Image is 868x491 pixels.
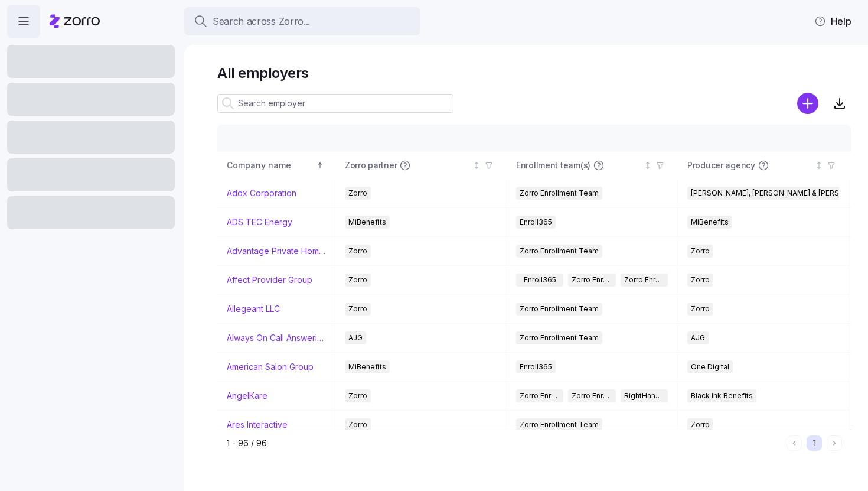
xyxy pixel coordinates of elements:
[348,187,367,200] span: Zorro
[184,7,420,35] button: Search across Zorro...
[520,389,560,402] span: Zorro Enrollment Team
[227,332,325,344] a: Always On Call Answering Service
[217,64,851,82] h1: All employers
[691,274,710,287] span: Zorro
[507,152,678,179] th: Enrollment team(s)Not sorted
[227,361,314,373] a: American Salon Group
[335,152,507,179] th: Zorro partnerNot sorted
[520,245,599,258] span: Zorro Enrollment Team
[348,245,367,258] span: Zorro
[644,161,652,170] div: Not sorted
[624,389,664,402] span: RightHandMan Financial
[217,94,453,113] input: Search employer
[348,331,363,344] span: AJG
[227,390,267,402] a: AngelKare
[691,245,710,258] span: Zorro
[227,187,296,199] a: Addx Corporation
[691,216,729,229] span: MiBenefits
[227,274,312,286] a: Affect Provider Group
[227,245,325,257] a: Advantage Private Home Care
[624,274,664,287] span: Zorro Enrollment Experts
[316,161,324,170] div: Sorted ascending
[227,437,782,449] div: 1 - 96 / 96
[520,303,599,316] span: Zorro Enrollment Team
[213,14,310,29] span: Search across Zorro...
[827,435,842,451] button: Next page
[814,14,851,28] span: Help
[687,160,755,171] span: Producer agency
[227,216,292,228] a: ADS TEC Energy
[691,389,753,402] span: Black Ink Benefits
[348,274,367,287] span: Zorro
[787,435,802,451] button: Previous page
[520,187,599,200] span: Zorro Enrollment Team
[217,152,335,179] th: Company nameSorted ascending
[348,360,386,373] span: MiBenefits
[520,360,552,373] span: Enroll365
[227,419,288,431] a: Ares Interactive
[227,159,314,172] div: Company name
[678,152,849,179] th: Producer agencyNot sorted
[807,435,822,451] button: 1
[348,216,386,229] span: MiBenefits
[691,303,710,316] span: Zorro
[691,418,710,431] span: Zorro
[516,160,590,171] span: Enrollment team(s)
[691,360,729,373] span: One Digital
[348,418,367,431] span: Zorro
[345,160,397,171] span: Zorro partner
[520,216,552,229] span: Enroll365
[520,331,599,344] span: Zorro Enrollment Team
[815,161,823,170] div: Not sorted
[348,389,367,402] span: Zorro
[572,274,612,287] span: Zorro Enrollment Team
[520,418,599,431] span: Zorro Enrollment Team
[805,9,861,33] button: Help
[348,303,367,316] span: Zorro
[572,389,612,402] span: Zorro Enrollment Experts
[524,274,556,287] span: Enroll365
[472,161,481,170] div: Not sorted
[797,93,818,114] svg: add icon
[691,331,705,344] span: AJG
[227,303,280,315] a: Allegeant LLC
